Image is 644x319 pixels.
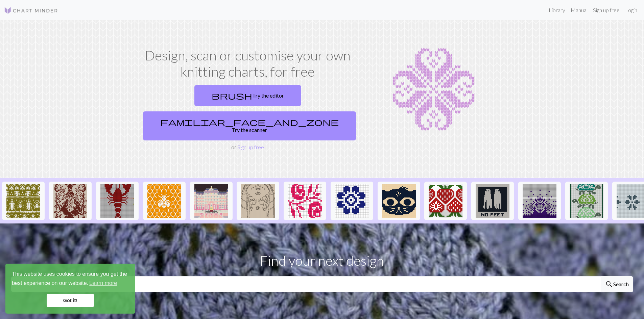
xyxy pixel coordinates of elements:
p: Find your next design [11,250,633,271]
h1: Design, scan or customise your own knitting charts, for free [140,47,355,80]
a: Mari Flower [331,197,373,203]
button: Strawberry socks [424,182,467,220]
button: Mae [378,182,420,220]
img: Chart example [363,47,504,132]
img: Flower [288,184,322,218]
a: learn more about cookies [88,278,118,288]
button: Copy of Copy of Lobster [96,182,139,220]
button: portededurin1.jpg [237,182,279,220]
a: dismiss cookie message [47,294,94,307]
a: Login [622,3,640,17]
img: Copy of Copy of Lobster [100,184,134,218]
div: cookieconsent [5,264,135,314]
img: Copy of fade [523,184,556,218]
img: Repeating bugs [6,184,40,218]
a: turtles_down.jpg [565,197,608,203]
a: Mae [378,197,420,203]
img: Logo [4,6,58,15]
a: Repeating bugs [2,197,45,203]
button: Copy of fade [518,182,561,220]
button: Mari Flower [331,182,373,220]
img: portededurin1.jpg [241,184,275,218]
a: Try the editor [194,85,301,106]
button: Search [601,276,633,292]
a: Sign up free [590,3,622,17]
img: turtles_down.jpg [570,184,603,218]
a: Mehiläinen [143,197,186,203]
a: Library [546,3,568,17]
span: This website uses cookies to ensure you get the best experience on our website. [12,270,129,288]
button: IMG_0917.jpeg [49,182,92,220]
img: Mae [382,184,416,218]
a: IMG_7220.png [471,197,514,203]
a: IMG_0917.jpeg [49,197,92,203]
a: Copy of fade [518,197,561,203]
a: Flower [284,197,326,203]
a: Copy of Grand-Budapest-Hotel-Exterior.jpg [190,197,233,203]
button: Copy of Grand-Budapest-Hotel-Exterior.jpg [190,182,233,220]
img: Copy of Grand-Budapest-Hotel-Exterior.jpg [194,184,228,218]
span: brush [212,91,252,100]
button: Mehiläinen [143,182,186,220]
a: portededurin1.jpg [237,197,279,203]
img: Strawberry socks [429,184,462,218]
img: Mari Flower [335,184,369,218]
button: IMG_7220.png [471,182,514,220]
span: familiar_face_and_zone [160,117,339,127]
div: or [140,82,355,151]
img: IMG_7220.png [476,184,509,218]
span: search [605,280,613,289]
button: Repeating bugs [2,182,45,220]
button: Flower [284,182,326,220]
a: Try the scanner [143,111,356,140]
img: Mehiläinen [147,184,181,218]
button: turtles_down.jpg [565,182,608,220]
img: IMG_0917.jpeg [53,184,87,218]
a: Manual [568,3,590,17]
a: Strawberry socks [424,197,467,203]
a: Copy of Copy of Lobster [96,197,139,203]
a: Sign up free [237,144,264,150]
